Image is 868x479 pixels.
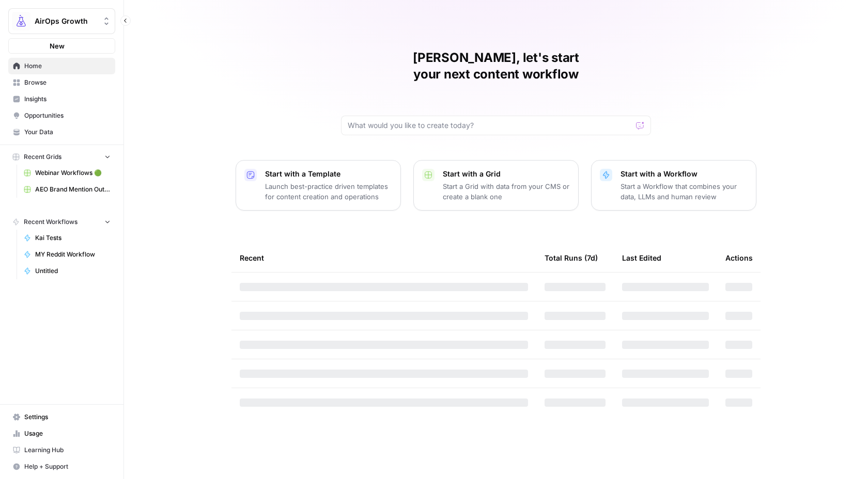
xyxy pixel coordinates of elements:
[50,41,65,51] span: New
[24,445,111,455] span: Learning Hub
[443,181,570,202] p: Start a Grid with data from your CMS or create a blank one
[443,169,570,179] p: Start with a Grid
[24,61,111,71] span: Home
[19,165,115,181] a: Webinar Workflows 🟢
[8,58,115,74] a: Home
[8,425,115,442] a: Usage
[19,181,115,198] a: AEO Brand Mention Outreach
[413,160,579,211] button: Start with a GridStart a Grid with data from your CMS or create a blank one
[8,107,115,124] a: Opportunities
[24,127,111,137] span: Your Data
[19,230,115,246] a: Kai Tests
[35,185,111,194] span: AEO Brand Mention Outreach
[622,244,661,272] div: Last Edited
[24,78,111,87] span: Browse
[240,244,528,272] div: Recent
[341,50,651,83] h1: [PERSON_NAME], let's start your next content workflow
[24,152,61,162] span: Recent Grids
[24,462,111,471] span: Help + Support
[725,244,753,272] div: Actions
[8,8,115,34] button: Workspace: AirOps Growth
[35,250,111,259] span: MY Reddit Workflow
[545,244,598,272] div: Total Runs (7d)
[24,412,111,422] span: Settings
[19,263,115,279] a: Untitled
[8,149,115,165] button: Recent Grids
[8,38,115,54] button: New
[8,458,115,475] button: Help + Support
[8,74,115,91] a: Browse
[12,12,30,30] img: AirOps Growth Logo
[35,168,111,178] span: Webinar Workflows 🟢
[24,111,111,120] span: Opportunities
[348,120,632,131] input: What would you like to create today?
[8,409,115,425] a: Settings
[24,94,111,104] span: Insights
[35,16,97,26] span: AirOps Growth
[8,91,115,107] a: Insights
[621,169,748,179] p: Start with a Workflow
[24,429,111,438] span: Usage
[24,217,78,227] span: Recent Workflows
[621,181,748,202] p: Start a Workflow that combines your data, LLMs and human review
[265,181,392,202] p: Launch best-practice driven templates for content creation and operations
[591,160,756,211] button: Start with a WorkflowStart a Workflow that combines your data, LLMs and human review
[19,246,115,263] a: MY Reddit Workflow
[8,124,115,140] a: Your Data
[8,442,115,458] a: Learning Hub
[236,160,401,211] button: Start with a TemplateLaunch best-practice driven templates for content creation and operations
[265,169,392,179] p: Start with a Template
[35,233,111,243] span: Kai Tests
[35,266,111,276] span: Untitled
[8,214,115,230] button: Recent Workflows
